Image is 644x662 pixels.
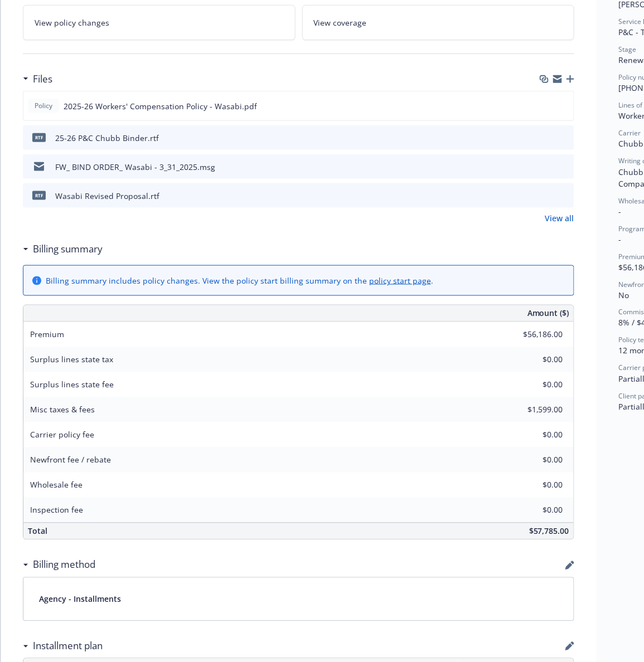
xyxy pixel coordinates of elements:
[28,526,47,537] span: Total
[55,132,159,144] div: 25-26 P&C Chubb Binder.rtf
[542,190,551,202] button: download file
[23,578,574,621] div: Agency - Installments
[619,128,641,138] span: Carrier
[560,190,570,202] button: preview file
[30,505,83,515] span: Inspection fee
[527,308,569,319] span: Amount ($)
[529,526,569,537] span: $57,785.00
[32,133,46,142] span: rtf
[541,100,550,112] button: download file
[23,242,103,256] div: Billing summary
[497,327,570,343] input: 0.00
[619,234,622,245] span: -
[55,161,215,173] div: FW_ BIND ORDER_ Wasabi - 3_31_2025.msg
[30,455,111,465] span: Newfront fee / rebate
[32,101,55,111] span: Policy
[30,480,83,490] span: Wholesale fee
[559,100,569,112] button: preview file
[497,402,570,418] input: 0.00
[545,212,574,224] a: View all
[497,502,570,519] input: 0.00
[30,329,64,340] span: Premium
[33,558,95,572] h3: Billing method
[23,558,95,572] div: Billing method
[619,290,630,300] span: No
[23,72,52,86] div: Files
[33,72,52,86] h3: Files
[314,17,367,28] span: View coverage
[619,45,637,54] span: Stage
[35,17,109,28] span: View policy changes
[497,352,570,368] input: 0.00
[619,206,622,217] span: -
[497,452,570,469] input: 0.00
[33,639,103,654] h3: Installment plan
[55,190,159,202] div: Wasabi Revised Proposal.rtf
[64,100,257,112] span: 2025-26 Workers' Compensation Policy - Wasabi.pdf
[32,191,46,199] span: rtf
[542,161,551,173] button: download file
[33,242,103,256] h3: Billing summary
[23,639,103,654] div: Installment plan
[497,427,570,444] input: 0.00
[560,161,570,173] button: preview file
[369,275,431,286] a: policy start page
[23,5,296,40] a: View policy changes
[497,377,570,393] input: 0.00
[497,477,570,494] input: 0.00
[542,132,551,144] button: download file
[30,354,113,365] span: Surplus lines state tax
[46,275,433,286] div: Billing summary includes policy changes. View the policy start billing summary on the .
[30,379,114,390] span: Surplus lines state fee
[30,405,95,415] span: Misc taxes & fees
[560,132,570,144] button: preview file
[30,430,94,440] span: Carrier policy fee
[302,5,575,40] a: View coverage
